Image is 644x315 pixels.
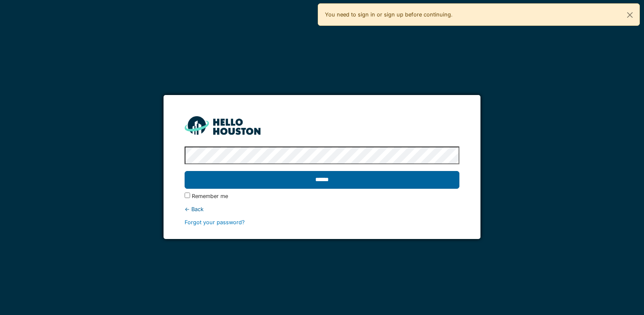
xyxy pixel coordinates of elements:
a: Forgot your password? [185,219,245,225]
button: Close [620,4,639,26]
label: Remember me [192,192,228,200]
div: ← Back [185,205,459,213]
img: HH_line-BYnF2_Hg.png [185,116,260,134]
div: You need to sign in or sign up before continuing. [318,3,640,26]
